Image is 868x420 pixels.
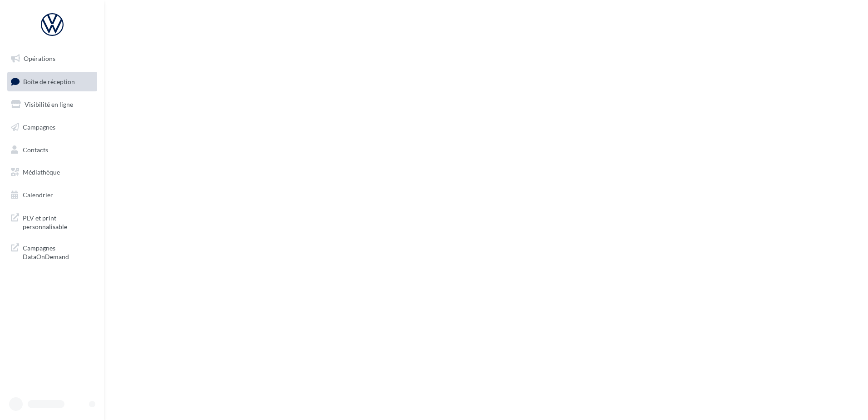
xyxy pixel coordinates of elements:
[5,140,99,160] a: Contacts
[5,118,99,137] a: Campagnes
[23,123,55,131] span: Campagnes
[5,163,99,182] a: Médiathèque
[23,145,48,153] span: Contacts
[23,242,94,261] span: Campagnes DataOnDemand
[23,168,60,176] span: Médiathèque
[24,55,55,62] span: Opérations
[5,185,99,205] a: Calendrier
[25,100,73,108] span: Visibilité en ligne
[5,72,99,91] a: Boîte de réception
[5,49,99,68] a: Opérations
[5,95,99,114] a: Visibilité en ligne
[23,191,53,199] span: Calendrier
[23,212,94,231] span: PLV et print personnalisable
[5,238,99,265] a: Campagnes DataOnDemand
[23,77,75,85] span: Boîte de réception
[5,208,99,235] a: PLV et print personnalisable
